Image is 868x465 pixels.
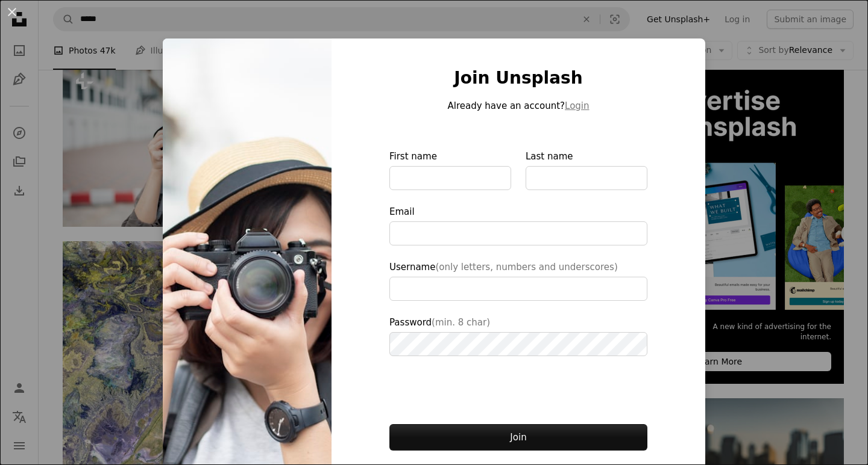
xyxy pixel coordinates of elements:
[389,67,647,89] h1: Join Unsplash
[432,317,490,328] span: (min. 8 char)
[389,277,647,301] input: Username(only letters, numbers and underscores)
[389,424,647,451] button: Join
[526,166,647,190] input: Last name
[565,99,589,113] button: Login
[389,315,647,356] label: Password
[389,332,647,356] input: Password(min. 8 char)
[389,166,511,190] input: First name
[389,99,647,113] p: Already have an account?
[526,149,647,190] label: Last name
[389,149,511,190] label: First name
[389,260,647,301] label: Username
[389,221,647,245] input: Email
[435,262,617,273] span: (only letters, numbers and underscores)
[389,205,647,245] label: Email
